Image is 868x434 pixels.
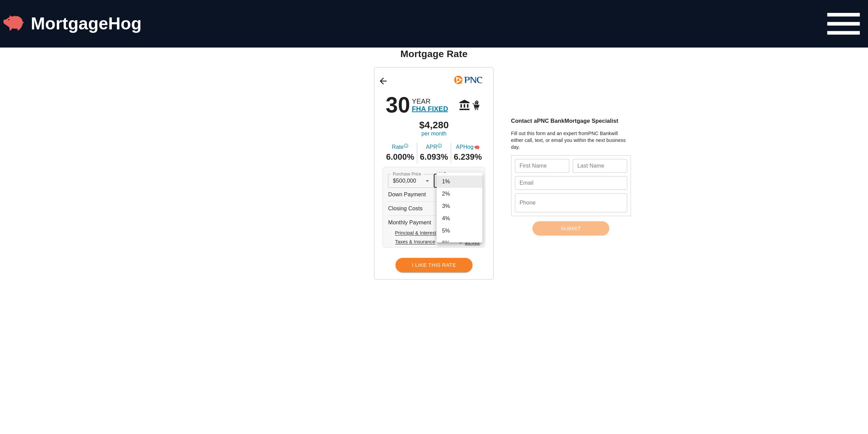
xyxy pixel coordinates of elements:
[437,237,482,249] li: 6%
[437,212,482,225] li: 4%
[437,200,482,212] li: 3%
[437,175,482,188] li: 1%
[437,225,482,237] li: 5%
[437,188,482,200] li: 2%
